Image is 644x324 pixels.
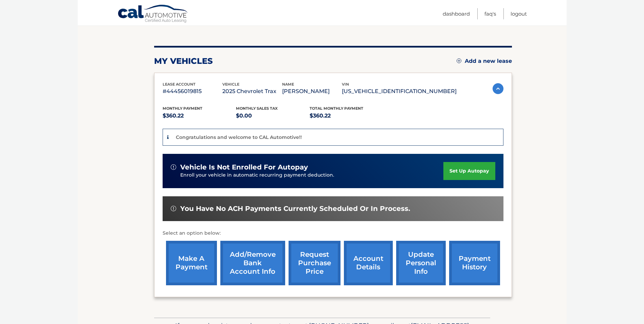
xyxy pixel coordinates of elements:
a: request purchase price [289,241,341,285]
a: set up autopay [443,162,495,180]
img: alert-white.svg [171,164,176,170]
p: [US_VEHICLE_IDENTIFICATION_NUMBER] [342,87,457,96]
h2: my vehicles [154,56,213,66]
a: Add a new lease [457,58,512,65]
span: You have no ACH payments currently scheduled or in process. [180,204,410,213]
span: Monthly sales Tax [236,106,278,111]
p: $360.22 [310,111,383,121]
p: [PERSON_NAME] [282,87,342,96]
a: Cal Automotive [117,4,189,24]
img: add.svg [457,58,461,63]
span: Total Monthly Payment [310,106,363,111]
span: lease account [163,82,196,87]
a: Logout [511,8,527,19]
p: $360.22 [163,111,236,121]
span: vehicle is not enrolled for autopay [180,163,308,172]
img: alert-white.svg [171,206,176,211]
span: name [282,82,294,87]
a: account details [344,241,393,285]
span: vin [342,82,349,87]
a: make a payment [166,241,217,285]
p: Select an option below: [163,229,503,237]
p: $0.00 [236,111,310,121]
a: update personal info [396,241,446,285]
a: FAQ's [484,8,496,19]
a: payment history [449,241,500,285]
p: Enroll your vehicle in automatic recurring payment deduction. [180,172,444,179]
img: accordion-active.svg [493,83,503,94]
p: 2025 Chevrolet Trax [222,87,282,96]
a: Dashboard [443,8,470,19]
span: Monthly Payment [163,106,202,111]
span: vehicle [222,82,239,87]
a: Add/Remove bank account info [220,241,285,285]
p: Congratulations and welcome to CAL Automotive!! [176,134,302,140]
p: #44456019815 [163,87,222,96]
